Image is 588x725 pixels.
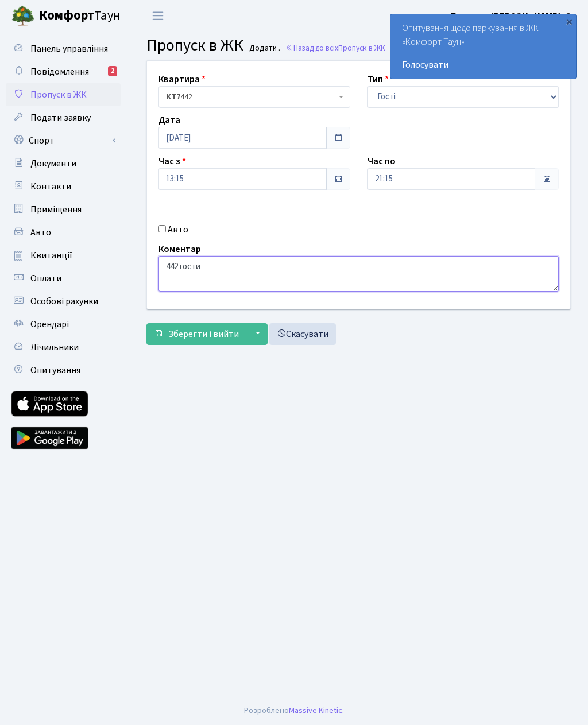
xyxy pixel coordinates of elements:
[6,313,121,336] a: Орендарі
[6,129,121,152] a: Спорт
[269,323,336,345] a: Скасувати
[6,198,121,221] a: Приміщення
[6,267,121,290] a: Оплати
[402,58,564,72] a: Голосувати
[158,154,186,168] label: Час з
[6,106,121,129] a: Подати заявку
[39,6,94,25] b: Комфорт
[367,72,389,86] label: Тип
[390,14,576,79] div: Опитування щодо паркування в ЖК «Комфорт Таун»
[30,88,87,101] span: Пропуск в ЖК
[247,44,280,53] small: Додати .
[30,249,72,262] span: Квитанції
[6,152,121,175] a: Документи
[166,91,180,103] b: КТ7
[30,272,61,285] span: Оплати
[451,10,574,22] b: Блєдних [PERSON_NAME]. О.
[144,6,172,25] button: Переключити навігацію
[30,318,69,331] span: Орендарі
[30,111,91,124] span: Подати заявку
[108,66,117,76] div: 2
[146,34,243,57] span: Пропуск в ЖК
[367,154,396,168] label: Час по
[6,221,121,244] a: Авто
[30,180,71,193] span: Контакти
[30,341,79,354] span: Лічильники
[158,242,201,256] label: Коментар
[6,359,121,382] a: Опитування
[30,203,82,216] span: Приміщення
[6,244,121,267] a: Квитанції
[168,328,239,340] span: Зберегти і вийти
[30,295,98,308] span: Особові рахунки
[30,226,51,239] span: Авто
[6,37,121,60] a: Панель управління
[146,323,246,345] button: Зберегти і вийти
[244,704,344,717] div: Розроблено .
[451,9,574,23] a: Блєдних [PERSON_NAME]. О.
[563,15,575,27] div: ×
[30,364,80,377] span: Опитування
[30,42,108,55] span: Панель управління
[158,86,350,108] span: <b>КТ7</b>&nbsp;&nbsp;&nbsp;442
[30,65,89,78] span: Повідомлення
[11,5,34,28] img: logo.png
[6,290,121,313] a: Особові рахунки
[30,157,76,170] span: Документи
[168,223,188,237] label: Авто
[166,91,336,103] span: <b>КТ7</b>&nbsp;&nbsp;&nbsp;442
[6,175,121,198] a: Контакти
[158,113,180,127] label: Дата
[6,336,121,359] a: Лічильники
[289,704,342,716] a: Massive Kinetic
[6,60,121,83] a: Повідомлення2
[285,42,385,53] a: Назад до всіхПропуск в ЖК
[158,72,206,86] label: Квартира
[338,42,385,53] span: Пропуск в ЖК
[39,6,121,26] span: Таун
[6,83,121,106] a: Пропуск в ЖК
